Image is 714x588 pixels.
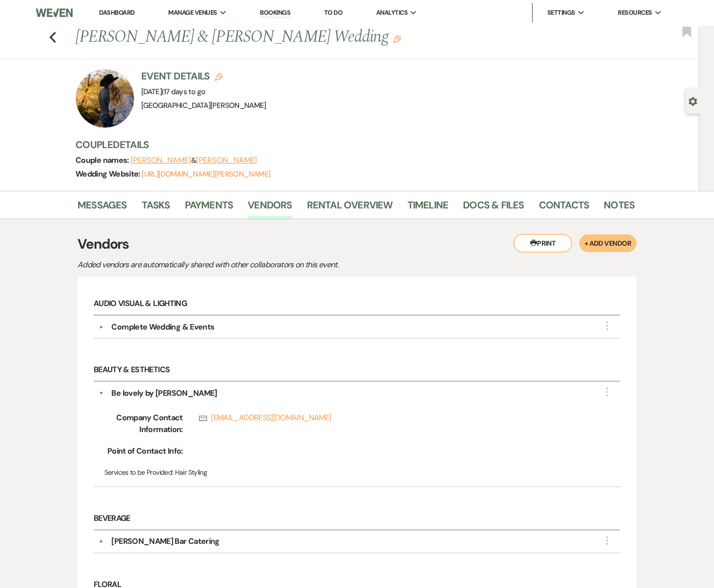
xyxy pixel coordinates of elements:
[36,2,73,23] img: Weven Logo
[99,8,134,17] a: Dashboard
[324,8,342,17] a: To Do
[77,197,127,219] a: Messages
[77,258,421,271] p: Added vendors are automatically shared with other collaborators on this event.
[142,197,170,219] a: Tasks
[76,26,515,49] h1: [PERSON_NAME] & [PERSON_NAME] Wedding
[99,387,104,399] button: ▼
[76,169,142,179] span: Wedding Website:
[547,8,575,18] span: Settings
[104,467,610,478] p: Hair Styling
[142,169,270,179] a: [URL][DOMAIN_NAME][PERSON_NAME]
[196,156,257,164] button: [PERSON_NAME]
[141,87,205,97] span: [DATE]
[408,197,449,219] a: Timeline
[168,8,217,18] span: Manage Venues
[539,197,589,219] a: Contacts
[248,197,292,219] a: Vendors
[104,468,174,477] span: Services to be Provided:
[307,197,393,219] a: Rental Overview
[393,34,401,43] button: Edit
[95,325,107,330] button: ▼
[260,8,290,18] a: Bookings
[463,197,524,219] a: Docs & Files
[199,412,589,424] a: [EMAIL_ADDRESS][DOMAIN_NAME]
[688,96,697,105] button: Open lead details
[111,387,217,399] div: Be lovely by [PERSON_NAME]
[94,359,620,382] h6: Beauty & Esthetics
[104,412,183,435] span: Company Contact Information:
[604,197,635,219] a: Notes
[130,156,191,164] button: [PERSON_NAME]
[95,539,107,544] button: ▼
[130,155,257,165] span: &
[76,155,130,165] span: Couple names:
[76,138,625,152] h3: Couple Details
[162,87,205,97] span: |
[513,234,572,253] button: Print
[164,87,205,97] span: 17 days to go
[141,101,266,110] span: [GEOGRAPHIC_DATA][PERSON_NAME]
[579,234,637,252] button: + Add Vendor
[77,234,637,255] h3: Vendors
[376,8,408,18] span: Analytics
[618,8,652,18] span: Resources
[111,536,219,547] div: [PERSON_NAME] Bar Catering
[94,293,620,316] h6: Audio Visual & Lighting
[185,197,233,219] a: Payments
[141,69,266,83] h3: Event Details
[104,445,183,457] span: Point of Contact Info:
[94,508,620,531] h6: Beverage
[111,321,214,333] div: Complete Wedding & Events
